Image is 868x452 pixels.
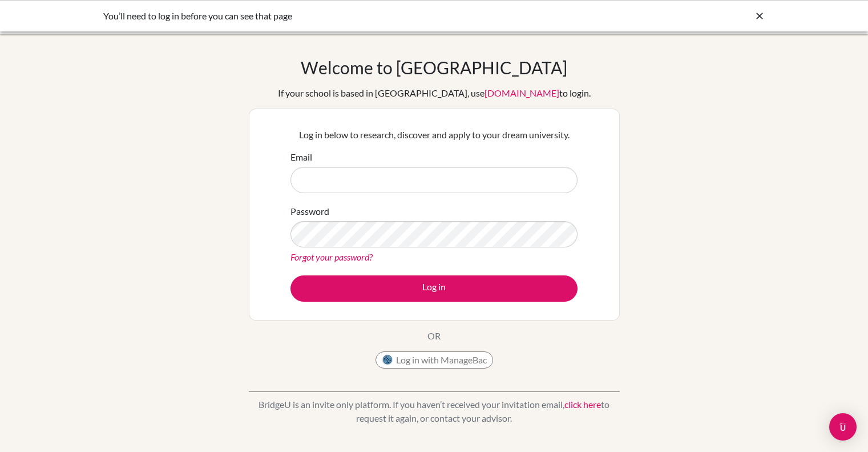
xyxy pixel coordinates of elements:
[485,87,559,98] a: [DOMAIN_NAME]
[278,86,591,100] div: If your school is based in [GEOGRAPHIC_DATA], use to login.
[829,413,857,441] div: Open Intercom Messenger
[301,57,567,78] h1: Welcome to [GEOGRAPHIC_DATA]
[290,275,578,302] button: Log in
[103,9,594,23] div: You’ll need to log in before you can see that page
[290,150,312,164] label: Email
[290,251,373,262] a: Forgot your password?
[564,399,601,410] a: click here
[376,351,493,369] button: Log in with ManageBac
[290,205,329,218] label: Password
[249,398,620,425] p: BridgeU is an invite only platform. If you haven’t received your invitation email, to request it ...
[427,329,441,343] p: OR
[290,128,578,142] p: Log in below to research, discover and apply to your dream university.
